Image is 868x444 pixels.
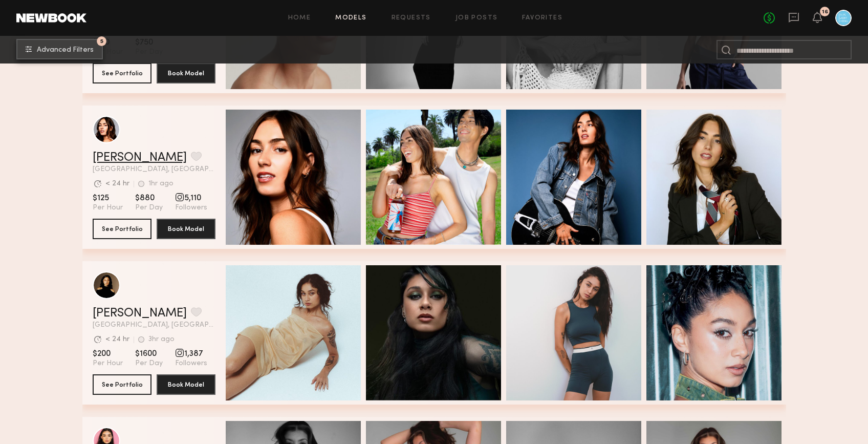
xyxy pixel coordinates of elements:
span: $880 [135,193,163,203]
a: Models [335,15,366,22]
a: Job Posts [455,15,498,22]
button: Book Model [157,374,215,395]
div: < 24 hr [105,180,129,187]
span: $1600 [135,349,163,359]
button: See Portfolio [93,63,151,83]
a: Home [288,15,311,22]
button: Book Model [157,63,215,83]
button: See Portfolio [93,219,151,239]
span: [GEOGRAPHIC_DATA], [GEOGRAPHIC_DATA] [93,166,215,173]
span: 1,387 [175,349,207,359]
a: [PERSON_NAME] [93,152,187,164]
span: $200 [93,349,123,359]
span: Per Day [135,203,163,213]
span: Per Day [135,359,163,368]
span: Followers [175,203,207,213]
span: 5 [100,39,103,44]
button: See Portfolio [93,374,151,395]
span: Per Hour [93,203,123,213]
a: [PERSON_NAME] [93,307,187,320]
div: 3hr ago [148,336,175,343]
a: Favorites [522,15,562,22]
div: 16 [822,9,828,15]
button: Book Model [157,219,215,239]
span: 5,110 [175,193,207,203]
span: Advanced Filters [37,47,94,54]
span: [GEOGRAPHIC_DATA], [GEOGRAPHIC_DATA] [93,322,215,329]
span: Followers [175,359,207,368]
div: 1hr ago [148,180,173,187]
span: Per Hour [93,359,123,368]
div: < 24 hr [105,336,129,343]
button: 5Advanced Filters [16,39,103,59]
a: Requests [392,15,431,22]
span: $125 [93,193,123,203]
